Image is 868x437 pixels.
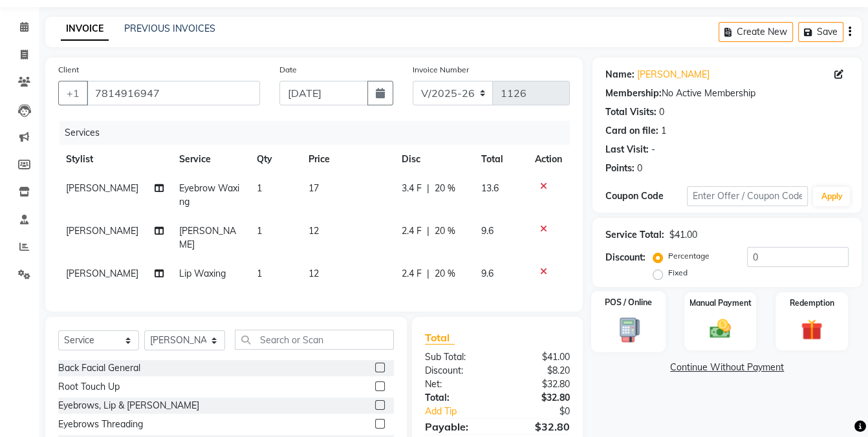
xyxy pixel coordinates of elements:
th: Price [301,145,394,174]
div: Service Total: [605,228,664,242]
div: Payable: [415,419,497,434]
div: Eyebrows, Lip & [PERSON_NAME] [58,399,199,412]
button: Create New [719,22,793,42]
div: $32.80 [497,419,580,434]
div: $41.00 [669,228,697,242]
span: 20 % [435,182,455,195]
a: INVOICE [61,17,109,41]
a: Add Tip [415,405,511,418]
span: | [427,267,429,281]
div: Total Visits: [605,105,656,119]
div: 0 [637,162,642,175]
img: _pos-terminal.svg [611,316,647,343]
div: 1 [661,124,666,138]
span: Lip Waxing [179,268,226,279]
span: 3.4 F [402,182,422,195]
span: 20 % [435,267,455,281]
span: 1 [257,182,262,194]
span: [PERSON_NAME] [66,182,138,194]
button: Apply [813,187,850,206]
a: [PERSON_NAME] [637,68,710,81]
div: Coupon Code [605,189,686,203]
th: Total [473,145,528,174]
span: [PERSON_NAME] [179,225,236,250]
label: Manual Payment [689,297,751,309]
div: Points: [605,162,635,175]
label: Percentage [668,250,710,262]
button: Save [798,22,843,42]
span: 17 [309,182,319,194]
input: Search by Name/Mobile/Email/Code [87,81,260,105]
div: $32.80 [497,378,580,391]
th: Disc [394,145,473,174]
a: Continue Without Payment [595,361,859,374]
div: $8.20 [497,364,580,378]
span: Total [425,331,455,345]
span: 9.6 [481,268,494,279]
div: Root Touch Up [58,380,120,394]
div: $32.80 [497,391,580,405]
div: Discount: [415,364,497,378]
div: 0 [659,105,664,119]
span: | [427,182,429,195]
div: Sub Total: [415,350,497,364]
span: 20 % [435,224,455,238]
label: Client [58,64,79,76]
th: Service [171,145,249,174]
input: Search or Scan [235,330,394,350]
div: Eyebrows Threading [58,418,143,431]
img: _cash.svg [703,317,738,341]
span: 2.4 F [402,224,422,238]
img: _gift.svg [794,317,829,343]
span: 1 [257,268,262,279]
div: Last Visit: [605,143,649,156]
label: Date [279,64,297,76]
label: Invoice Number [413,64,469,76]
span: [PERSON_NAME] [66,225,138,237]
span: 1 [257,225,262,237]
label: Redemption [789,297,834,309]
div: - [651,143,655,156]
div: Card on file: [605,124,658,138]
div: No Active Membership [605,87,849,100]
div: Name: [605,68,635,81]
th: Action [527,145,570,174]
a: PREVIOUS INVOICES [124,23,215,34]
span: Eyebrow Waxing [179,182,239,208]
span: 12 [309,268,319,279]
input: Enter Offer / Coupon Code [687,186,808,206]
button: +1 [58,81,88,105]
span: 12 [309,225,319,237]
span: 2.4 F [402,267,422,281]
th: Qty [249,145,301,174]
div: $0 [511,405,580,418]
div: $41.00 [497,350,580,364]
span: [PERSON_NAME] [66,268,138,279]
div: Membership: [605,87,662,100]
div: Total: [415,391,497,405]
div: Services [60,121,580,145]
span: 9.6 [481,225,494,237]
div: Discount: [605,251,646,264]
label: Fixed [668,267,688,279]
label: POS / Online [605,296,653,308]
div: Net: [415,378,497,391]
span: | [427,224,429,238]
span: 13.6 [481,182,499,194]
th: Stylist [58,145,171,174]
div: Back Facial General [58,361,140,375]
